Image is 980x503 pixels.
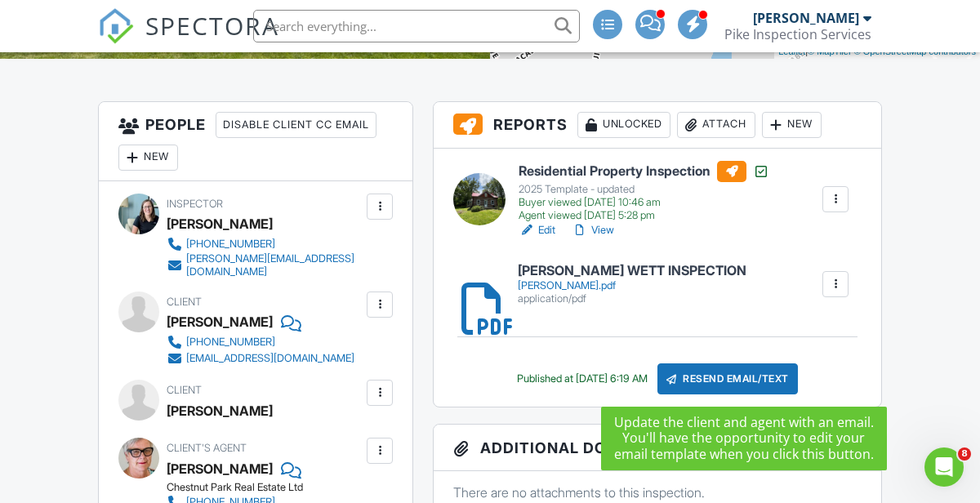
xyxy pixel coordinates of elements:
div: Attach [677,112,755,138]
div: [PERSON_NAME].pdf [518,279,746,292]
div: New [696,434,755,461]
span: Client's Agent [167,442,247,454]
div: [PERSON_NAME] [167,309,273,334]
div: Pike Inspection Services [724,26,871,42]
div: Resend Email/Text [657,363,798,394]
span: 8 [958,447,971,461]
div: [EMAIL_ADDRESS][DOMAIN_NAME] [186,352,354,365]
a: [PERSON_NAME][EMAIL_ADDRESS][DOMAIN_NAME] [167,252,363,278]
a: Edit [519,222,555,238]
h6: [PERSON_NAME] WETT INSPECTION [518,264,746,278]
span: SPECTORA [145,8,279,42]
div: [PERSON_NAME][EMAIL_ADDRESS][DOMAIN_NAME] [186,252,363,278]
div: application/pdf [518,292,746,305]
a: Residential Property Inspection 2025 Template - updated Buyer viewed [DATE] 10:46 am Agent viewed... [519,161,769,223]
a: [EMAIL_ADDRESS][DOMAIN_NAME] [167,350,354,367]
div: 2025 Template - updated [519,183,769,196]
h6: Residential Property Inspection [519,161,769,182]
img: The Best Home Inspection Software - Spectora [98,8,134,44]
div: Buyer viewed [DATE] 10:46 am [519,196,769,209]
a: [PERSON_NAME] WETT INSPECTION [PERSON_NAME].pdf application/pdf [518,264,746,305]
iframe: Intercom live chat [924,447,964,487]
div: Chestnut Park Real Estate Ltd [167,481,367,494]
div: [PHONE_NUMBER] [186,238,275,251]
div: [PHONE_NUMBER] [186,336,275,349]
p: There are no attachments to this inspection. [453,483,862,501]
div: Agent viewed [DATE] 5:28 pm [519,209,769,222]
span: Client [167,296,202,308]
span: Inspector [167,198,223,210]
a: SPECTORA [98,22,279,56]
div: Disable Client CC Email [216,112,376,138]
input: Search everything... [253,10,580,42]
a: [PHONE_NUMBER] [167,334,354,350]
span: Client [167,384,202,396]
div: [PERSON_NAME] [167,398,273,423]
a: [PERSON_NAME] [167,456,273,481]
div: [PERSON_NAME] [167,211,273,236]
div: New [762,112,822,138]
div: Unlocked [577,112,670,138]
h3: Additional Documents [434,425,881,471]
h3: People [99,102,412,181]
a: View [572,222,614,238]
div: Published at [DATE] 6:19 AM [517,372,648,385]
div: New [118,145,178,171]
a: [PHONE_NUMBER] [167,236,363,252]
div: [PERSON_NAME] [753,10,859,26]
h3: Reports [434,102,881,149]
